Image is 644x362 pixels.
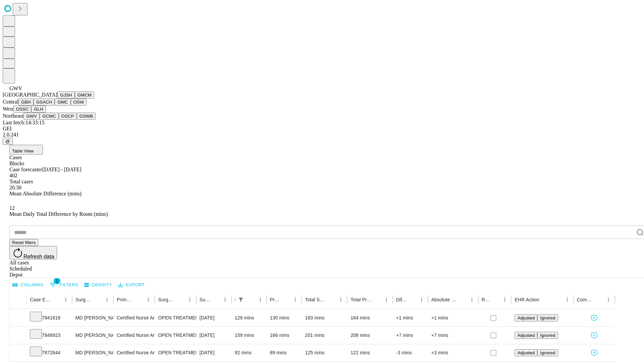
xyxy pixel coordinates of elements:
div: +1 mins [431,309,475,326]
div: -3 mins [396,344,425,361]
span: Reset filters [12,240,36,245]
button: Sort [540,295,549,304]
button: Sort [52,295,61,304]
div: Case Epic Id [30,297,51,302]
button: Ignored [537,314,558,321]
span: Mean Absolute Difference (mins) [9,191,82,196]
div: Certified Nurse Anesthetist [117,344,151,361]
button: Menu [500,295,509,304]
div: Certified Nurse Anesthetist [117,309,151,326]
div: OPEN TREATMENT TRIMALLEOLAR [MEDICAL_DATA] [158,327,193,344]
div: Surgeon Name [75,297,92,302]
button: GLH [31,106,46,113]
div: 208 mins [351,327,389,344]
button: Sort [491,295,500,304]
span: @ [5,139,10,144]
button: Menu [336,295,345,304]
button: OSW [71,99,87,106]
span: Adjusted [517,315,535,320]
div: 7872644 [30,344,69,361]
span: Ignored [540,333,555,338]
button: Menu [256,295,265,304]
div: Difference [396,297,407,302]
button: Expand [13,347,23,359]
span: Last fetch: 14:33:15 [3,120,45,125]
div: +7 mins [396,327,425,344]
button: Ignored [537,332,558,339]
div: +3 mins [431,344,475,361]
div: 184 mins [351,309,389,326]
div: Scheduled In Room Duration [235,297,235,302]
span: 12 [9,205,15,211]
div: OPEN TREATMENT BIMALLEOLAR [MEDICAL_DATA] [158,309,193,326]
div: GEI [3,126,641,132]
div: EHR Action [515,297,539,302]
button: Select columns [11,280,45,290]
div: 125 mins [305,344,344,361]
div: Surgery Name [158,297,175,302]
div: Surgery Date [200,297,210,302]
button: Sort [458,295,467,304]
span: Ignored [540,315,555,320]
button: Export [116,280,146,290]
span: 1 [54,278,60,284]
span: Case forecaster [9,167,42,172]
div: Total Predicted Duration [351,297,372,302]
div: 2.0.241 [3,132,641,138]
button: Menu [290,295,300,304]
button: Menu [604,295,613,304]
div: 89 mins [270,344,299,361]
span: [DATE] - [DATE] [42,167,81,172]
button: GMC [55,99,70,106]
div: [DATE] [200,327,228,344]
span: Adjusted [517,350,535,355]
div: 201 mins [305,327,344,344]
button: Density [83,280,114,290]
div: Primary Service [117,297,133,302]
div: [DATE] [200,344,228,361]
button: Sort [176,295,185,304]
button: GJSH [57,92,75,99]
div: 159 mins [235,327,263,344]
button: Menu [220,295,230,304]
div: MD [PERSON_NAME] [75,327,110,344]
span: Mean Daily Total Difference by Room (mins) [9,211,108,217]
button: Sort [594,295,604,304]
div: 129 mins [235,309,263,326]
div: Comments [577,297,594,302]
div: +7 mins [431,327,475,344]
div: Total Scheduled Duration [305,297,326,302]
div: 7848923 [30,327,69,344]
div: [DATE] [200,309,228,326]
span: Total cases [9,179,33,184]
button: Show filters [236,295,246,304]
button: Reset filters [9,239,38,246]
button: Expand [13,312,23,324]
button: GWV [23,113,40,120]
span: Table View [12,148,34,154]
button: Expand [13,330,23,342]
button: GSACH [34,99,55,106]
button: GCMC [40,113,59,120]
button: Sort [408,295,417,304]
span: 20.30 [9,185,21,190]
button: Sort [211,295,220,304]
div: Certified Nurse Anesthetist [117,327,151,344]
button: OSCP [59,113,77,120]
div: Predicted In Room Duration [270,297,281,302]
div: 1 active filter [236,295,246,304]
button: Menu [144,295,153,304]
div: 7841818 [30,309,69,326]
button: Menu [467,295,477,304]
button: Menu [185,295,195,304]
button: Adjusted [515,314,537,321]
button: Sort [246,295,256,304]
button: Menu [382,295,391,304]
button: Sort [281,295,290,304]
div: +1 mins [396,309,425,326]
button: Refresh data [9,246,57,259]
button: Sort [134,295,144,304]
button: OSSC [13,106,32,113]
div: 166 mins [270,327,299,344]
button: Table View [9,145,43,155]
